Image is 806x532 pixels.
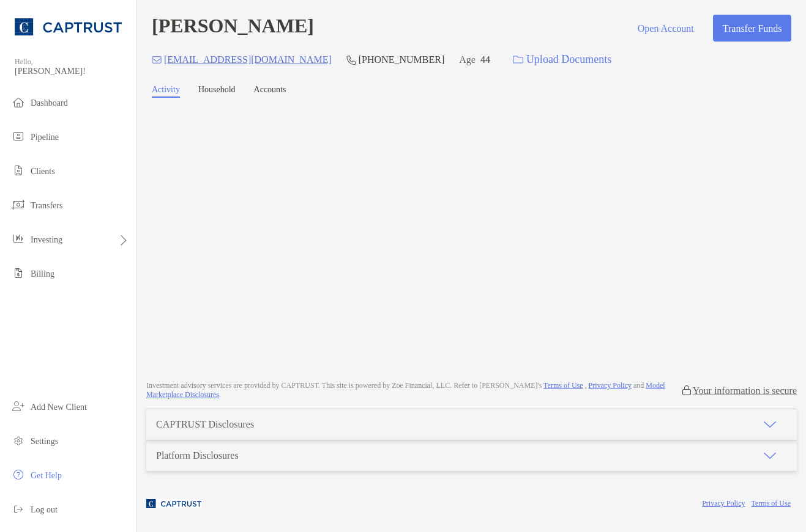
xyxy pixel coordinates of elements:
p: [EMAIL_ADDRESS][DOMAIN_NAME] [164,52,332,67]
span: [PERSON_NAME]! [15,67,129,76]
a: Model Marketplace Disclosures [146,381,665,399]
img: icon arrow [763,417,777,432]
a: Upload Documents [505,46,619,73]
img: get-help icon [11,467,26,482]
img: logout icon [11,501,26,516]
img: Email Icon [152,56,162,64]
img: company logo [146,490,201,517]
img: transfers icon [11,197,26,212]
div: CAPTRUST Disclosures [156,419,254,430]
a: Privacy Policy [589,381,632,390]
p: Investment advisory services are provided by CAPTRUST . This site is powered by Zoe Financial, LL... [146,381,681,399]
img: investing icon [11,231,26,246]
div: Platform Disclosures [156,450,239,461]
img: pipeline icon [11,129,26,144]
span: Clients [31,167,55,176]
a: Privacy Policy [702,499,745,508]
span: Log out [31,505,58,514]
a: Terms of Use [752,499,791,508]
img: billing icon [11,266,26,280]
p: [PHONE_NUMBER] [359,52,444,67]
a: Terms of Use [543,381,583,390]
img: settings icon [11,433,26,448]
img: button icon [513,56,523,64]
p: 44 [480,52,490,67]
p: Your information is secure [693,385,797,396]
span: Investing [31,235,62,244]
a: Household [198,85,236,98]
a: Accounts [254,85,286,98]
span: Get Help [31,471,62,480]
span: Dashboard [31,98,68,107]
img: clients icon [11,163,26,178]
span: Transfers [31,201,62,210]
span: Settings [31,437,58,446]
img: Phone Icon [346,55,356,65]
button: Transfer Funds [713,15,791,42]
span: Billing [31,269,54,279]
p: Age [459,52,476,67]
a: Activity [152,85,180,98]
img: CAPTRUST Logo [15,5,122,49]
span: Pipeline [31,133,59,142]
img: dashboard icon [11,95,26,109]
button: Open Account [628,15,703,42]
img: add_new_client icon [11,399,26,414]
img: icon arrow [763,448,777,463]
span: Add New Client [31,403,87,412]
h4: [PERSON_NAME] [152,15,314,42]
